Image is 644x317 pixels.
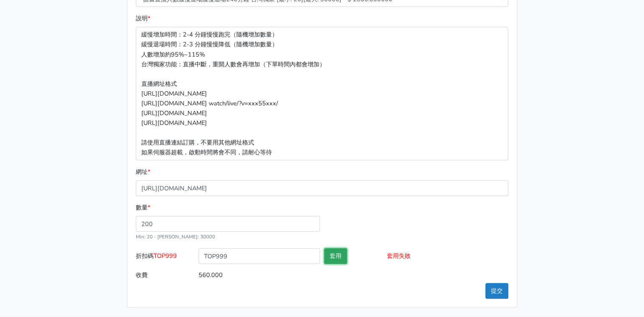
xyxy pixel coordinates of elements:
[136,14,150,23] label: 說明
[136,203,150,212] label: 數量
[136,233,215,240] small: Min: 20 - [PERSON_NAME]: 30000
[134,248,196,267] label: 折扣碼
[136,167,150,177] label: 網址
[134,267,196,283] label: 收費
[136,180,508,196] input: 這邊填入網址
[154,252,177,260] span: TOP999
[136,27,508,160] p: 緩慢增加時間：2-4 分鐘慢慢跑完（隨機增加數量） 緩慢退場時間：2-3 分鐘慢慢降低（隨機增加數量） 人數增加約95%~115% 台灣獨家功能：直播中斷，重開人數會再增加（下單時間內都會增加）...
[324,248,347,264] button: 套用
[485,283,508,299] button: 提交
